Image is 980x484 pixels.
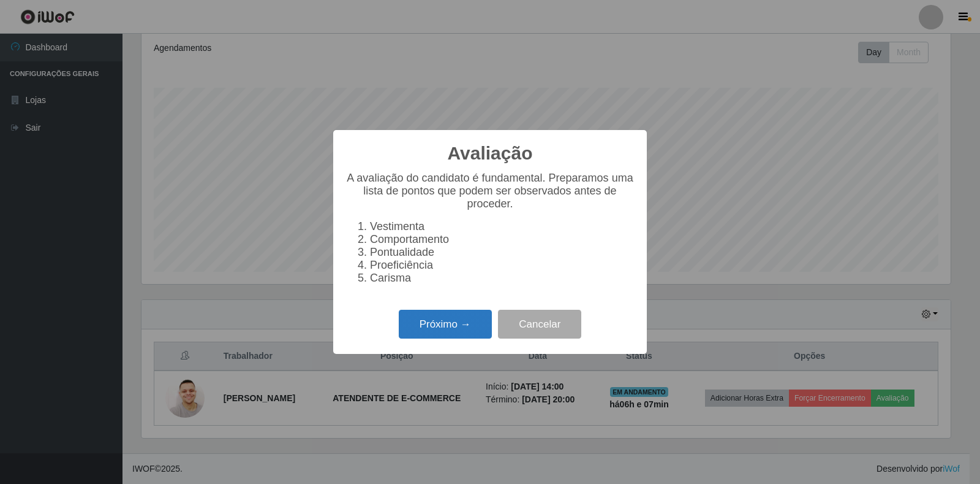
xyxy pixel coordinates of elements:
[399,310,492,339] button: Próximo →
[370,272,635,285] li: Carisma
[370,233,635,246] li: Comportamento
[370,220,635,233] li: Vestimenta
[370,259,635,272] li: Proeficiência
[448,142,533,164] h2: Avaliação
[370,246,635,259] li: Pontualidade
[345,172,635,210] p: A avaliação do candidato é fundamental. Preparamos uma lista de pontos que podem ser observados a...
[498,310,581,339] button: Cancelar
